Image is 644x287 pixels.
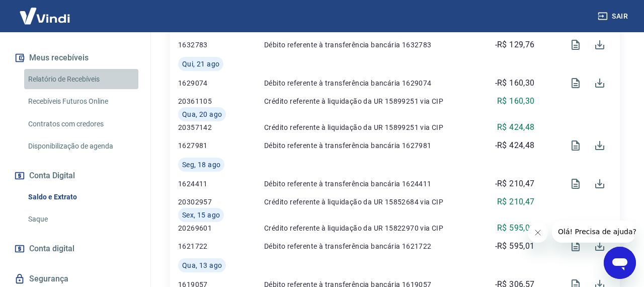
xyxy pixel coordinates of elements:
[264,78,479,88] p: Débito referente à transferência bancária 1629074
[264,241,479,251] p: Débito referente à transferência bancária 1621722
[12,1,77,31] img: Vindi
[182,109,222,119] span: Qua, 20 ago
[24,209,138,230] a: Saque
[604,247,636,279] iframe: Botão para abrir a janela de mensagens
[563,33,588,57] span: Visualizar
[182,210,220,220] span: Sex, 15 ago
[178,197,235,207] p: 20302957
[182,59,219,69] span: Qui, 21 ago
[178,223,235,233] p: 20269601
[264,179,479,189] p: Débito referente à transferência bancária 1624411
[24,136,138,157] a: Disponibilização de agenda
[178,122,235,132] p: 20357142
[24,187,138,207] a: Saldo e Extrato
[12,165,138,187] button: Conta Digital
[12,238,138,260] a: Conta digital
[264,223,479,233] p: Crédito referente à liquidação da UR 15822970 via CIP
[495,139,535,152] p: -R$ 424,48
[528,223,548,243] iframe: Fechar mensagem
[497,95,535,107] p: R$ 160,30
[563,71,588,95] span: Visualizar
[12,47,138,69] button: Meus recebíveis
[178,241,235,251] p: 1621722
[497,222,535,234] p: R$ 595,01
[563,133,588,158] span: Visualizar
[563,234,588,258] span: Visualizar
[588,234,612,258] span: Download
[24,114,138,134] a: Contratos com credores
[495,39,535,51] p: -R$ 129,76
[24,91,138,112] a: Recebíveis Futuros Online
[6,7,85,15] span: Olá! Precisa de ajuda?
[182,160,220,170] span: Seg, 18 ago
[552,221,636,243] iframe: Mensagem da empresa
[264,197,479,207] p: Crédito referente à liquidação da UR 15852684 via CIP
[588,172,612,196] span: Download
[588,71,612,95] span: Download
[178,96,235,106] p: 20361105
[264,122,479,132] p: Crédito referente à liquidação da UR 15899251 via CIP
[29,242,74,256] span: Conta digital
[497,121,535,133] p: R$ 424,48
[495,77,535,89] p: -R$ 160,30
[495,178,535,190] p: -R$ 210,47
[178,140,235,151] p: 1627981
[264,140,479,151] p: Débito referente à transferência bancária 1627981
[182,260,222,270] span: Qua, 13 ago
[264,40,479,50] p: Débito referente à transferência bancária 1632783
[497,196,535,208] p: R$ 210,47
[588,133,612,158] span: Download
[588,33,612,57] span: Download
[178,179,235,189] p: 1624411
[596,7,632,26] button: Sair
[563,172,588,196] span: Visualizar
[178,78,235,88] p: 1629074
[495,240,535,252] p: -R$ 595,01
[264,96,479,106] p: Crédito referente à liquidação da UR 15899251 via CIP
[178,40,235,50] p: 1632783
[24,69,138,90] a: Relatório de Recebíveis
